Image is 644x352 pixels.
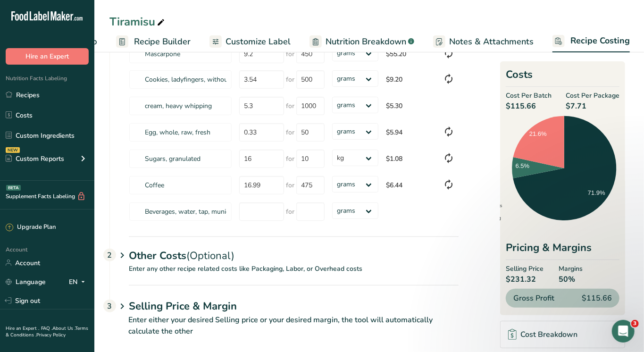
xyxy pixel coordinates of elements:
[134,35,191,48] span: Recipe Builder
[6,147,20,153] div: NEW
[506,101,552,112] span: $115.66
[382,172,439,198] td: $6.44
[52,325,75,332] a: About Us .
[506,240,619,260] div: Pricing & Margins
[513,293,554,304] span: Gross Profit
[506,274,544,285] span: $231.32
[382,92,439,119] td: $5.30
[69,276,89,287] div: EN
[382,66,439,92] td: $9.20
[582,293,612,304] span: $115.66
[36,332,66,338] a: Privacy Policy
[382,40,439,66] td: $55.20
[449,35,534,48] span: Notes & Attachments
[286,207,294,217] span: for
[382,119,439,145] td: $5.94
[116,31,191,52] a: Recipe Builder
[6,185,21,191] div: BETA
[286,154,294,164] span: for
[41,325,52,332] a: FAQ .
[559,264,583,274] span: Margins
[6,154,64,164] div: Custom Reports
[552,30,630,53] a: Recipe Costing
[109,13,167,30] div: Tiramisu
[186,249,234,263] span: (Optional)
[286,180,294,190] span: for
[286,101,294,111] span: for
[110,264,459,285] p: Enter any other recipe related costs like Packaging, Labor, or Overhead costs
[326,35,406,48] span: Nutrition Breakdown
[109,314,459,348] p: Enter either your desired Selling price or your desired margin, the tool will automatically calcu...
[433,31,534,52] a: Notes & Attachments
[286,127,294,137] span: for
[309,31,414,52] a: Nutrition Breakdown
[6,325,39,332] a: Hire an Expert .
[506,67,619,87] h2: Costs
[506,91,552,101] span: Cost Per Batch
[500,321,625,348] a: Cost Breakdown
[559,274,583,285] span: 50%
[6,223,56,232] div: Upgrade Plan
[286,49,294,59] span: for
[612,320,635,343] iframe: Intercom live chat
[566,101,619,112] span: $7.71
[286,75,294,84] span: for
[506,264,544,274] span: Selling Price
[129,299,459,314] h1: Selling Price & Margin
[6,325,88,338] a: Terms & Conditions .
[6,274,46,290] a: Language
[570,34,630,47] span: Recipe Costing
[209,31,291,52] a: Customize Label
[631,320,639,327] span: 3
[382,145,439,172] td: $1.08
[103,300,116,312] div: 3
[508,329,577,340] div: Cost Breakdown
[103,249,116,261] div: 2
[474,203,502,208] span: Ingredients
[566,91,619,101] span: Cost Per Package
[129,236,459,264] div: Other Costs
[226,35,291,48] span: Customize Label
[6,48,89,65] button: Hire an Expert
